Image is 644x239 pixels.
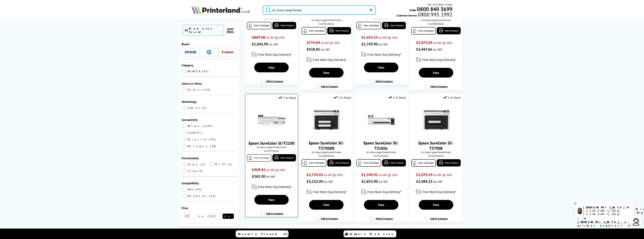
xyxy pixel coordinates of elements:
[315,217,338,224] label: Add to Compare
[411,151,461,154] span: A1 Colour Large Format Printer
[257,106,285,134] img: Epson-SC-T2100-Front-Facing-Small.jpg
[302,27,326,35] a: View Cartridges
[272,154,296,161] a: View Product
[422,190,456,194] span: Free Next Day Delivery*
[182,106,186,110] input: Inkjet 2
[268,198,275,202] span: View
[382,22,406,29] a: View Product
[367,52,401,57] span: Free Next Day Delivery*
[182,144,186,148] input: Wireless 28
[182,169,186,173] input: Scan 5
[202,70,209,73] span: 43
[412,22,460,25] div: C11CH80301A1
[411,55,461,65] div: modal_delivery
[252,35,265,40] span: £869.08
[249,141,294,146] a: Epson SureColor SC-T2100
[309,200,344,210] a: View
[425,85,448,92] label: Add to Compare
[379,180,388,184] span: inc VAT
[269,42,278,46] span: inc VAT
[313,58,347,62] span: Free Next Day Delivery*
[411,27,436,35] a: View Cartridges
[417,6,452,13] b: 0800 840 3699
[182,42,189,46] span: Brand
[182,187,186,191] input: Mac 41
[324,173,342,177] span: ex VAT @ 20%
[198,169,203,173] span: 5
[182,131,186,135] input: USB 37
[182,181,199,185] span: Compatibility
[307,40,320,45] span: £774.04
[427,3,452,6] span: Mon - Fri 9:00am - 5:30pm
[417,13,452,16] span: 0800 995 1992
[357,155,405,157] div: C11CJ15301A1
[356,151,406,154] span: A1 Colour Large Format Printer
[223,214,234,219] button: Go
[206,124,213,128] span: 43
[183,213,198,219] input: 469
[266,168,285,172] span: ex VAT @ 20%
[187,70,201,73] span: PRINTER
[252,174,265,179] span: £563.30
[411,19,461,21] span: A1 Colour Large Format Printer
[189,27,222,34] div: Products Found
[356,22,381,29] a: View Cartridges
[279,96,296,100] div: 2 In Stock
[182,138,186,141] input: Airprint 33
[433,41,452,45] span: ex VAT @ 20%
[307,172,323,177] span: £2,710.03
[248,149,295,152] div: C11CJ77301A1
[303,155,350,157] div: C11CH80302A1
[323,203,329,207] span: View
[207,50,211,55] img: HP
[422,106,450,134] img: Epson-SC-T3700E-Front-Small.jpg
[268,66,275,69] span: View
[364,200,398,210] a: View
[578,217,631,238] p: of 19 years! Leave me a message and I'll respond ASAP
[192,6,258,15] a: Printerland Logo
[416,172,432,177] span: £2,070.19
[370,217,393,224] label: Add to Compare
[370,80,393,87] label: Add to Compare
[433,48,442,51] span: inc VAT
[313,190,347,194] span: Free Next Day Delivery*
[254,63,289,72] a: View
[416,47,432,52] span: £3,447.66
[632,218,640,226] img: user-headset-light.svg
[182,88,186,92] input: Colour 43
[182,118,198,122] span: Connectivity
[416,179,432,184] span: £2,484.23
[192,6,250,14] img: Printerland Logo
[252,167,265,172] span: £469.42
[272,22,296,29] a: View Product
[362,172,378,177] span: £1,544.92
[247,22,271,29] a: View Cartridges
[252,42,268,47] span: £1,042.90
[187,188,195,191] span: Mac
[412,155,460,157] div: C11CH79301A1
[182,70,186,73] input: PRINTER 43
[187,124,205,128] span: Network
[182,82,202,85] span: Colour or Mono
[397,13,452,17] span: Customer Service:
[182,194,186,198] input: Windows 41
[187,131,194,134] span: USB
[433,71,439,75] span: View
[433,173,452,177] span: ex VAT @ 20%
[327,159,351,166] a: View Product
[238,232,288,236] span: Recently Viewed (5)
[362,179,378,184] span: £1,853.90
[302,55,351,65] div: modal_delivery
[209,138,216,141] span: 33
[185,28,188,32] span: 43
[236,230,288,237] a: Recently Viewed (5)
[315,85,338,92] label: Add to Compare
[334,96,351,99] div: 2 In Stock
[182,100,197,104] span: Technology
[419,200,453,210] a: View
[416,40,432,45] span: £2,873.05
[583,206,631,209] div: [DEMOGRAPHIC_DATA]
[182,63,193,67] span: Category
[302,187,351,197] div: modal_delivery
[307,179,323,184] span: £3,252.04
